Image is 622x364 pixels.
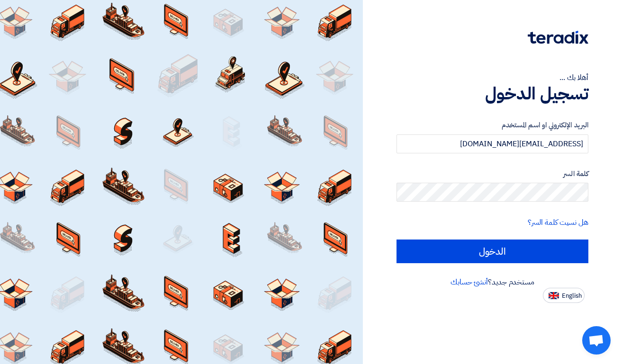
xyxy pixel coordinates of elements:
span: English [562,293,582,299]
button: English [543,288,585,303]
img: Teradix logo [528,31,588,44]
div: أهلا بك ... [397,72,588,83]
div: مستخدم جديد؟ [397,276,588,288]
img: en-US.png [549,292,559,299]
label: كلمة السر [397,169,588,179]
a: هل نسيت كلمة السر؟ [528,217,588,228]
input: الدخول [397,240,588,263]
a: أنشئ حسابك [451,276,488,288]
div: Open chat [582,326,611,355]
input: أدخل بريد العمل الإلكتروني او اسم المستخدم الخاص بك ... [397,134,588,153]
label: البريد الإلكتروني او اسم المستخدم [397,120,588,131]
h1: تسجيل الدخول [397,83,588,104]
